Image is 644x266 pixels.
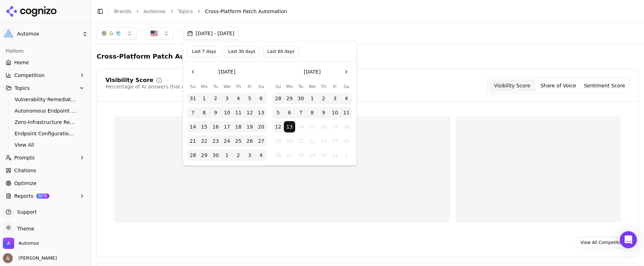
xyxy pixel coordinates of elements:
th: Wednesday [221,83,233,90]
th: Thursday [318,83,329,90]
button: Thursday, October 2nd, 2025, selected [318,93,329,104]
a: View All [12,140,79,150]
th: Monday [199,83,210,90]
button: Wednesday, October 8th, 2025, selected [307,107,318,118]
span: Autonomous Endpoint Management [15,107,76,114]
button: Friday, September 19th, 2025, selected [244,121,255,132]
button: Sunday, September 14th, 2025, selected [187,121,199,132]
button: Topics [3,82,88,94]
button: Saturday, October 11th, 2025, selected [341,107,352,118]
a: View All Competitors [576,237,629,248]
button: Sunday, September 7th, 2025, selected [187,107,199,118]
button: [DATE] - [DATE] [183,27,239,40]
span: Support [14,208,37,216]
img: Automox [3,28,14,40]
a: Zero-Infrastructure Remote Control [12,117,79,127]
span: Home [14,59,29,66]
button: Wednesday, September 24th, 2025, selected [221,135,233,147]
span: [PERSON_NAME] [16,255,57,261]
a: Endpoint Configuration Governance [12,129,79,139]
button: Sunday, September 21st, 2025, selected [187,135,199,147]
span: Citations [14,167,36,174]
button: Tuesday, September 9th, 2025, selected [210,107,221,118]
div: Percentage of AI answers that mention your brand [105,83,231,90]
button: Thursday, September 4th, 2025, selected [233,93,244,104]
button: Wednesday, October 1st, 2025, selected [221,150,233,161]
button: Open organization switcher [3,238,39,249]
div: Platform [3,45,88,57]
button: Thursday, October 2nd, 2025, selected [233,150,244,161]
span: Theme [14,226,34,232]
button: Open user button [3,253,57,263]
button: Wednesday, October 1st, 2025, selected [307,93,318,104]
span: Cross-Platform Patch Automation [205,8,287,15]
th: Tuesday [210,83,221,90]
button: Today, Monday, October 13th, 2025, selected [284,121,295,132]
button: Share of Voice [535,79,581,92]
a: Brands [114,9,131,14]
a: Autonomous Endpoint Management [12,106,79,116]
th: Sunday [187,83,199,90]
span: Prompts [14,154,35,161]
th: Wednesday [307,83,318,90]
button: Friday, September 5th, 2025, selected [244,93,255,104]
button: Sunday, September 28th, 2025, selected [187,150,199,161]
button: Wednesday, September 17th, 2025, selected [221,121,233,132]
button: Tuesday, September 16th, 2025, selected [210,121,221,132]
div: Open Intercom Messenger [620,231,637,248]
button: Monday, September 1st, 2025, selected [199,93,210,104]
button: Sunday, August 31st, 2025, selected [187,93,199,104]
button: Saturday, October 4th, 2025, selected [341,93,352,104]
button: Tuesday, September 23rd, 2025, selected [210,135,221,147]
button: Tuesday, October 7th, 2025, selected [295,107,307,118]
button: Friday, October 3rd, 2025, selected [244,150,255,161]
th: Monday [284,83,295,90]
button: Friday, October 3rd, 2025, selected [329,93,341,104]
button: Friday, September 26th, 2025, selected [244,135,255,147]
div: Visibility Score [105,77,153,83]
button: Last 7 days [187,46,221,57]
th: Tuesday [295,83,307,90]
button: Thursday, September 18th, 2025, selected [233,121,244,132]
th: Friday [244,83,255,90]
span: Topics [15,85,30,92]
button: Competition [3,70,88,81]
button: Thursday, September 25th, 2025, selected [233,135,244,147]
button: Go to the Previous Month [187,66,199,77]
button: Prompts [3,152,88,163]
button: Wednesday, September 3rd, 2025, selected [221,93,233,104]
button: Monday, September 29th, 2025, selected [284,93,295,104]
th: Sunday [272,83,284,90]
span: Automox [18,240,39,246]
button: Tuesday, September 30th, 2025, selected [295,93,307,104]
span: BETA [36,194,49,199]
span: Optimize [14,180,37,187]
button: Sunday, September 28th, 2025, selected [272,93,284,104]
a: Automox [144,8,166,15]
button: Friday, September 12th, 2025, selected [244,107,255,118]
button: Sunday, October 5th, 2025, selected [272,107,284,118]
th: Saturday [341,83,352,90]
button: Last 30 days [224,46,260,57]
button: Tuesday, September 30th, 2025, selected [210,150,221,161]
nav: breadcrumb [114,8,624,15]
button: Monday, September 8th, 2025, selected [199,107,210,118]
span: Zero-Infrastructure Remote Control [15,119,76,126]
button: Saturday, September 6th, 2025, selected [255,93,267,104]
button: ReportsBETA [3,190,88,202]
span: Vulnerability Remediation Orchestration [15,96,76,103]
button: Sentiment Score [581,79,628,92]
button: Sunday, October 12th, 2025, selected [272,121,284,132]
button: Thursday, October 9th, 2025, selected [318,107,329,118]
span: View All [15,141,76,148]
button: Saturday, September 20th, 2025, selected [255,121,267,132]
button: Go to the Next Month [341,66,352,77]
th: Thursday [233,83,244,90]
a: Home [3,57,88,68]
span: Cross-Platform Patch Automation [97,51,217,61]
a: Topics [178,8,193,15]
a: Optimize [3,178,88,189]
img: Amy Harrison [3,253,13,263]
button: Thursday, September 11th, 2025, selected [233,107,244,118]
span: Automox [17,31,79,37]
